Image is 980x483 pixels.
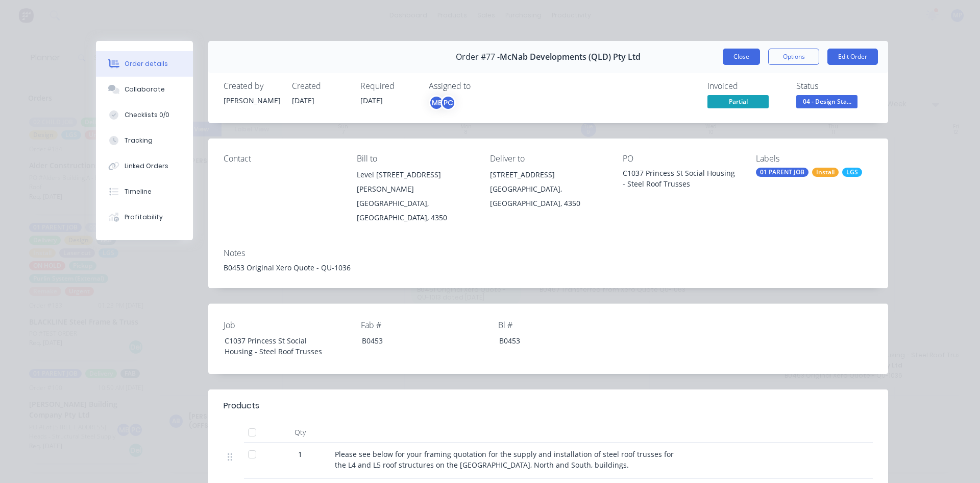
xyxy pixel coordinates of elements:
[125,59,168,68] div: Order details
[224,400,259,412] div: Products
[796,95,857,110] button: 04 - Design Sta...
[125,162,168,171] div: Linked Orders
[292,81,348,91] div: Created
[224,81,280,91] div: Created by
[357,154,474,164] div: Bill to
[429,95,444,110] div: ME
[224,154,340,164] div: Contact
[707,81,784,91] div: Invoiced
[125,213,163,222] div: Profitability
[357,168,474,225] div: Level [STREET_ADDRESS][PERSON_NAME][GEOGRAPHIC_DATA], [GEOGRAPHIC_DATA], 4350
[756,168,808,177] div: 01 PARENT JOB
[490,182,607,211] div: [GEOGRAPHIC_DATA], [GEOGRAPHIC_DATA], 4350
[842,168,862,177] div: LGS
[125,187,152,196] div: Timeline
[298,449,302,459] span: 1
[440,95,456,110] div: PC
[500,52,641,62] span: McNab Developments (QLD) Pty Ltd
[292,96,314,105] span: [DATE]
[125,110,169,120] div: Checklists 0/0
[756,154,873,164] div: Labels
[429,95,456,110] button: MEPC
[360,81,416,91] div: Required
[224,262,873,273] div: B0453 Original Xero Quote - QU-1036
[429,81,531,91] div: Assigned to
[498,319,626,331] label: Bl #
[707,95,769,108] span: Partial
[216,333,344,359] div: C1037 Princess St Social Housing - Steel Roof Trusses
[96,179,193,204] button: Timeline
[96,102,193,128] button: Checklists 0/0
[357,168,474,196] div: Level [STREET_ADDRESS][PERSON_NAME]
[360,96,383,105] span: [DATE]
[96,204,193,230] button: Profitability
[224,248,873,258] div: Notes
[623,168,740,189] div: C1037 Princess St Social Housing - Steel Roof Trusses
[812,168,839,177] div: Install
[796,95,857,108] span: 04 - Design Sta...
[796,81,873,91] div: Status
[96,77,193,102] button: Collaborate
[224,95,280,106] div: [PERSON_NAME]
[768,49,819,65] button: Options
[269,422,331,443] div: Qty
[125,85,165,94] div: Collaborate
[490,168,607,182] div: [STREET_ADDRESS]
[354,333,481,348] div: B0453
[623,154,740,164] div: PO
[456,52,500,62] span: Order #77 -
[335,449,676,470] span: Please see below for your framing quotation for the supply and installation of steel roof trusses...
[357,196,474,225] div: [GEOGRAPHIC_DATA], [GEOGRAPHIC_DATA], 4350
[96,51,193,77] button: Order details
[827,49,878,65] button: Edit Order
[361,319,488,331] label: Fab #
[96,153,193,179] button: Linked Orders
[96,128,193,153] button: Tracking
[224,319,351,331] label: Job
[723,49,760,65] button: Close
[491,333,619,348] div: B0453
[125,136,153,145] div: Tracking
[490,168,607,211] div: [STREET_ADDRESS][GEOGRAPHIC_DATA], [GEOGRAPHIC_DATA], 4350
[490,154,607,164] div: Deliver to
